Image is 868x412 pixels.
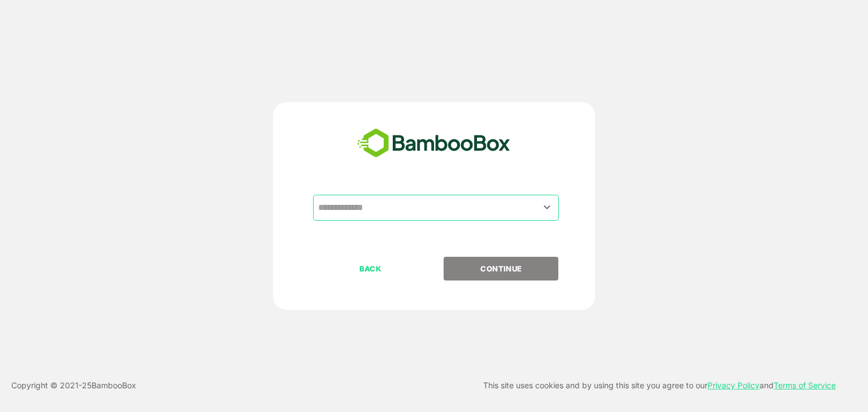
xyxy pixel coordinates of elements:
button: BACK [313,257,428,280]
p: This site uses cookies and by using this site you agree to our and [483,379,836,392]
a: Terms of Service [774,380,836,390]
p: CONTINUE [445,262,558,275]
button: CONTINUE [444,257,558,280]
p: Copyright © 2021- 25 BambooBox [11,379,136,392]
button: Open [540,200,555,215]
p: BACK [314,262,427,275]
img: bamboobox [351,125,517,162]
a: Privacy Policy [708,380,759,390]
